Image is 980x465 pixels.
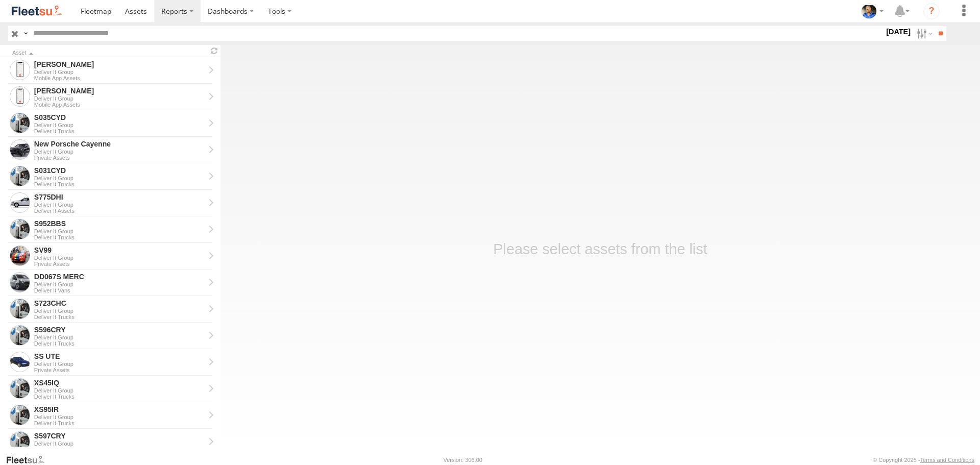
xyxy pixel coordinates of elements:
[34,308,205,314] div: Deliver It Group
[34,95,205,102] div: Deliver It Group
[34,192,205,202] div: S775DHI - View Asset History
[857,4,887,19] div: Matt Draper
[920,457,974,463] a: Terms and Conditions
[34,149,205,155] div: Deliver It Group
[34,75,205,81] div: Mobile App Assets
[34,314,205,320] div: Deliver It Trucks
[10,4,63,18] img: fleetsu-logo-horizontal.svg
[34,128,205,134] div: Deliver It Trucks
[34,414,205,420] div: Deliver It Group
[34,367,205,373] div: Private Assets
[34,155,205,161] div: Private Assets
[6,455,53,465] a: Visit our Website
[34,181,205,187] div: Deliver It Trucks
[34,60,205,69] div: Steve - View Asset History
[34,405,205,414] div: XS95IR - View Asset History
[34,208,205,214] div: Deliver It Assets
[34,387,205,394] div: Deliver It Group
[34,175,205,181] div: Deliver It Group
[34,440,205,447] div: Deliver It Group
[34,361,205,367] div: Deliver It Group
[34,166,205,175] div: S031CYD - View Asset History
[34,86,205,95] div: Gian Della Porta - View Asset History
[34,234,205,240] div: Deliver It Trucks
[21,26,30,41] label: Search Query
[34,352,205,361] div: SS UTE - View Asset History
[34,122,205,128] div: Deliver It Group
[34,431,205,440] div: S597CRY - View Asset History
[34,378,205,387] div: XS45IQ - View Asset History
[34,102,205,108] div: Mobile App Assets
[34,334,205,340] div: Deliver It Group
[923,3,940,19] i: ?
[34,420,205,426] div: Deliver It Trucks
[34,69,205,75] div: Deliver It Group
[34,255,205,261] div: Deliver It Group
[34,394,205,400] div: Deliver It Trucks
[34,113,205,122] div: S035CYD - View Asset History
[34,340,205,347] div: Deliver It Trucks
[34,261,205,267] div: Private Assets
[34,202,205,208] div: Deliver It Group
[34,281,205,287] div: Deliver It Group
[34,139,205,149] div: New Porsche Cayenne - View Asset History
[444,457,482,463] div: Version: 306.00
[34,219,205,228] div: S952BBS - View Asset History
[873,457,974,463] div: © Copyright 2025 -
[884,26,913,37] label: [DATE]
[12,51,204,56] div: Click to Sort
[208,46,220,56] span: Refresh
[34,325,205,334] div: S596CRY - View Asset History
[34,246,205,255] div: SV99 - View Asset History
[34,272,205,281] div: DD067S MERC - View Asset History
[34,228,205,234] div: Deliver It Group
[34,299,205,308] div: S723CHC - View Asset History
[913,26,935,41] label: Search Filter Options
[34,287,205,293] div: Deliver It Vans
